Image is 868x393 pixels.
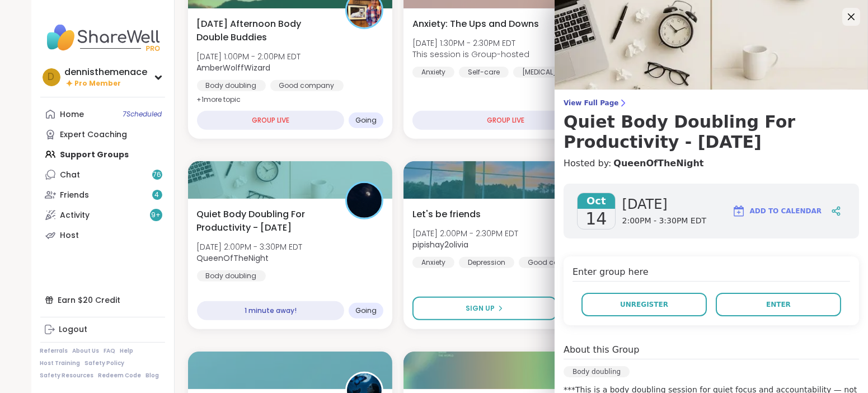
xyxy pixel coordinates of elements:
h4: Enter group here [573,265,850,282]
b: pipishay2olivia [412,239,468,250]
span: [DATE] 2:00PM - 2:30PM EDT [412,228,518,239]
a: Friends4 [40,185,165,205]
div: Earn $20 Credit [40,290,165,310]
img: ShareWell Logomark [732,204,745,218]
div: Body doubling [197,270,266,282]
span: [DATE] 1:30PM - 2:30PM EDT [412,38,529,49]
a: About Us [73,347,100,355]
span: Add to Calendar [750,206,822,216]
div: dennisthemenace [65,66,148,78]
span: Enter [766,300,791,310]
div: GROUP LIVE [412,111,599,130]
b: AmberWolffWizard [197,62,271,73]
a: Host Training [40,359,81,367]
a: QueenOfTheNight [613,157,703,170]
div: Activity [60,210,90,221]
div: GROUP LIVE [197,111,344,130]
a: Redeem Code [98,372,142,380]
span: 7 Scheduled [123,110,162,119]
a: Host [40,225,165,245]
h3: Quiet Body Doubling For Productivity - [DATE] [564,112,859,152]
span: Sign Up [466,303,495,314]
div: Body doubling [564,366,630,377]
div: 1 minute away! [197,301,344,320]
div: [MEDICAL_DATA] [513,67,587,78]
span: Quiet Body Doubling For Productivity - [DATE] [197,208,333,235]
a: Blog [146,372,159,380]
span: 9 + [151,210,161,220]
img: ShareWell Nav Logo [40,18,165,57]
a: FAQ [104,347,116,355]
div: Logout [59,324,88,335]
div: Home [60,109,85,120]
span: Pro Member [75,79,121,88]
button: Sign Up [412,297,557,320]
div: Good company [519,257,592,268]
div: Host [60,230,79,241]
div: Body doubling [197,80,266,91]
button: Unregister [581,293,707,316]
a: Help [120,347,134,355]
img: QueenOfTheNight [347,183,382,218]
span: [DATE] [622,195,707,213]
a: Activity9+ [40,205,165,225]
a: Home7Scheduled [40,104,165,124]
span: View Full Page [564,99,859,107]
button: Enter [716,293,841,316]
div: Good company [270,80,344,91]
span: 2:00PM - 3:30PM EDT [622,216,707,227]
a: Chat76 [40,165,165,185]
span: [DATE] Afternoon Body Double Buddies [197,17,333,44]
div: Friends [60,190,90,201]
div: Anxiety [412,67,454,78]
span: d [48,70,55,85]
div: Self-care [459,67,509,78]
span: 76 [153,170,161,180]
span: This session is Group-hosted [412,49,529,60]
span: Oct [578,193,615,209]
span: Going [355,116,377,125]
div: Chat [60,170,81,181]
span: Going [355,306,377,315]
h4: About this Group [564,343,639,357]
div: Expert Coaching [60,129,128,141]
span: [DATE] 1:00PM - 2:00PM EDT [197,51,301,62]
span: Unregister [620,300,668,310]
a: Safety Policy [85,359,125,367]
span: [DATE] 2:00PM - 3:30PM EDT [197,241,303,252]
a: Referrals [40,347,68,355]
span: 4 [155,190,159,200]
span: 14 [585,209,607,229]
a: View Full PageQuiet Body Doubling For Productivity - [DATE] [564,99,859,152]
b: QueenOfTheNight [197,252,269,264]
span: Let's be friends [412,208,481,221]
button: Add to Calendar [727,198,827,224]
a: Logout [40,320,165,340]
div: Anxiety [412,257,454,268]
div: Depression [459,257,514,268]
h4: Hosted by: [564,157,859,170]
a: Expert Coaching [40,124,165,144]
span: Anxiety: The Ups and Downs [412,17,539,31]
a: Safety Resources [40,372,94,380]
